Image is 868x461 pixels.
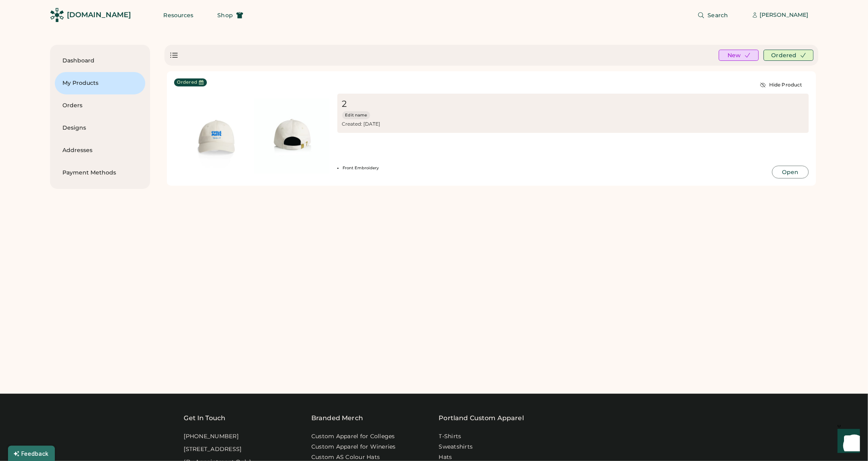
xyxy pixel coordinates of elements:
[439,413,524,423] a: Portland Custom Apparel
[772,166,808,178] button: Open
[169,50,179,60] div: Show list view
[764,50,814,61] button: Ordered
[184,413,226,423] div: Get In Touch
[719,50,759,61] button: New
[754,78,808,91] button: Hide Product
[63,146,137,154] div: Addresses
[67,10,131,20] div: [DOMAIN_NAME]
[177,79,198,86] div: Ordered
[184,433,239,441] div: [PHONE_NUMBER]
[311,413,363,423] div: Branded Merch
[439,433,461,441] a: T-Shirts
[179,98,254,174] img: generate-image
[63,79,137,87] div: My Products
[830,425,864,459] iframe: Front Chat
[311,433,395,441] a: Custom Apparel for Colleges
[208,7,253,23] button: Shop
[439,443,473,451] a: Sweatshirts
[311,443,396,451] a: Custom Apparel for Wineries
[63,57,137,65] div: Dashboard
[254,98,329,174] img: generate-image
[63,169,137,177] div: Payment Methods
[63,102,137,110] div: Orders
[217,12,233,18] span: Shop
[184,445,242,453] div: [STREET_ADDRESS]
[342,121,581,127] div: Created: [DATE]
[50,8,64,22] img: Rendered Logo - Screens
[708,12,728,18] span: Search
[337,166,770,170] li: Front Embroidery
[63,124,137,132] div: Designs
[154,7,203,23] button: Resources
[342,98,382,110] div: 2
[688,7,738,23] button: Search
[760,11,808,19] div: [PERSON_NAME]
[199,80,204,85] button: Last Order Date:
[342,111,371,119] button: Edit name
